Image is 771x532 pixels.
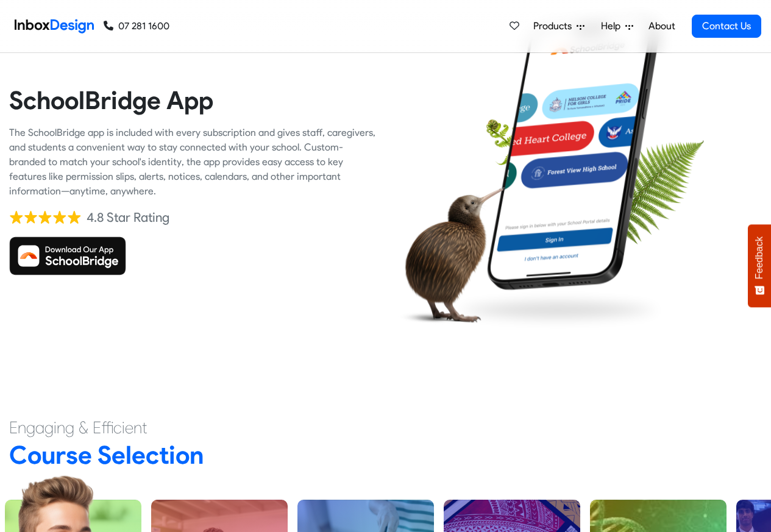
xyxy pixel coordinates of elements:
[596,14,638,38] a: Help
[9,85,377,116] heading: SchoolBridge App
[475,11,672,291] img: phone.png
[9,417,762,439] h4: Engaging & Efficient
[9,439,762,470] h2: Course Selection
[447,286,669,333] img: shadow.png
[692,15,761,38] a: Contact Us
[87,208,169,227] div: 4.8 Star Rating
[533,19,577,34] span: Products
[395,183,505,330] img: kiwi_bird.png
[748,224,771,307] button: Feedback - Show survey
[528,14,589,38] a: Products
[9,236,126,275] img: Download SchoolBridge App
[104,19,169,34] a: 07 281 1600
[754,236,765,279] span: Feedback
[645,14,678,38] a: About
[601,19,625,34] span: Help
[9,126,377,199] div: The SchoolBridge app is included with every subscription and gives staff, caregivers, and student...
